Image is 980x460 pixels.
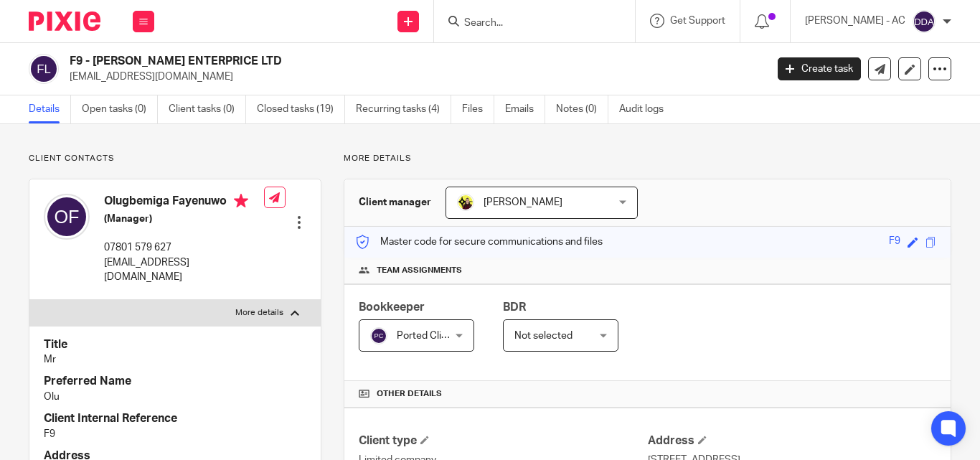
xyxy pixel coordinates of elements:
[457,194,474,211] img: Megan-Starbridge.jpg
[514,331,573,341] span: Not selected
[104,240,264,255] p: 07801 579 627
[397,331,461,341] span: Ported Clients
[913,10,936,33] img: svg%3E
[70,54,619,69] h2: F9 - [PERSON_NAME] ENTERPRICE LTD
[463,17,592,30] input: Search
[377,265,462,276] span: Team assignments
[235,307,283,319] p: More details
[505,95,545,123] a: Emails
[29,95,71,123] a: Details
[104,212,264,226] h5: (Manager)
[359,433,647,449] h4: Client type
[169,95,246,123] a: Client tasks (0)
[257,95,345,123] a: Closed tasks (19)
[805,14,905,28] p: [PERSON_NAME] - AC
[462,95,494,123] a: Files
[359,301,425,313] span: Bookkeeper
[889,234,900,250] div: F9
[44,390,306,404] p: Olu
[44,337,306,352] h4: Title
[670,16,725,26] span: Get Support
[29,153,321,164] p: Client contacts
[29,54,59,84] img: svg%3E
[648,433,936,449] h4: Address
[70,70,756,84] p: [EMAIL_ADDRESS][DOMAIN_NAME]
[44,194,90,240] img: svg%3E
[29,11,100,31] img: Pixie
[234,194,248,208] i: Primary
[104,194,264,212] h4: Olugbemiga Fayenuwo
[619,95,674,123] a: Audit logs
[377,388,442,400] span: Other details
[344,153,951,164] p: More details
[104,255,264,285] p: [EMAIL_ADDRESS][DOMAIN_NAME]
[355,235,603,249] p: Master code for secure communications and files
[359,195,431,210] h3: Client manager
[356,95,451,123] a: Recurring tasks (4)
[503,301,526,313] span: BDR
[556,95,608,123] a: Notes (0)
[44,352,306,367] p: Mr
[370,327,387,344] img: svg%3E
[44,374,306,389] h4: Preferred Name
[82,95,158,123] a: Open tasks (0)
[484,197,562,207] span: [PERSON_NAME]
[778,57,861,80] a: Create task
[44,427,306,441] p: F9
[44,411,306,426] h4: Client Internal Reference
